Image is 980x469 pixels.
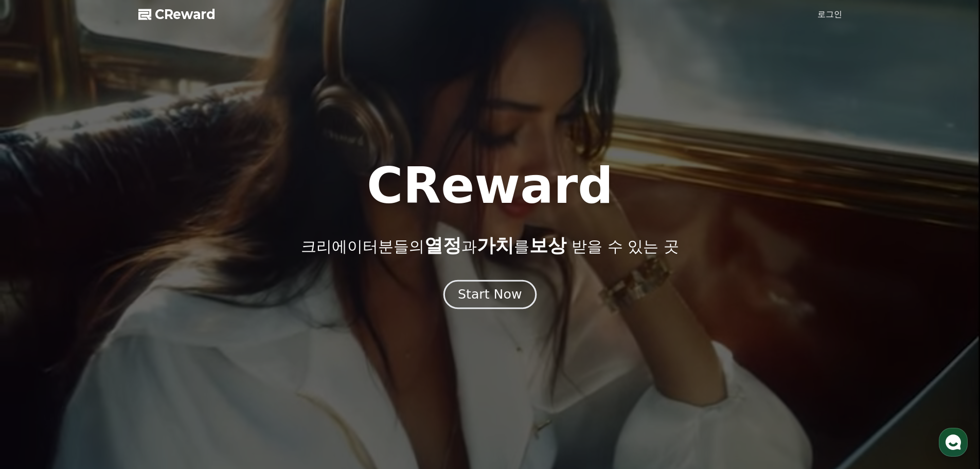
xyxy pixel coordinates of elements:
a: 대화 [68,326,133,352]
a: 홈 [3,326,68,352]
span: 설정 [159,342,171,350]
a: 설정 [133,326,198,352]
span: CReward [155,6,216,23]
span: 홈 [32,342,39,350]
span: 대화 [94,342,106,351]
span: 가치 [477,235,514,256]
a: Start Now [446,291,534,301]
h1: CReward [367,161,613,211]
span: 열정 [424,235,461,256]
a: CReward [138,6,216,23]
button: Start Now [443,280,537,309]
div: Start Now [458,286,522,303]
a: 로그인 [817,8,842,21]
span: 보상 [529,235,566,256]
p: 크리에이터분들의 과 를 받을 수 있는 곳 [301,235,679,256]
